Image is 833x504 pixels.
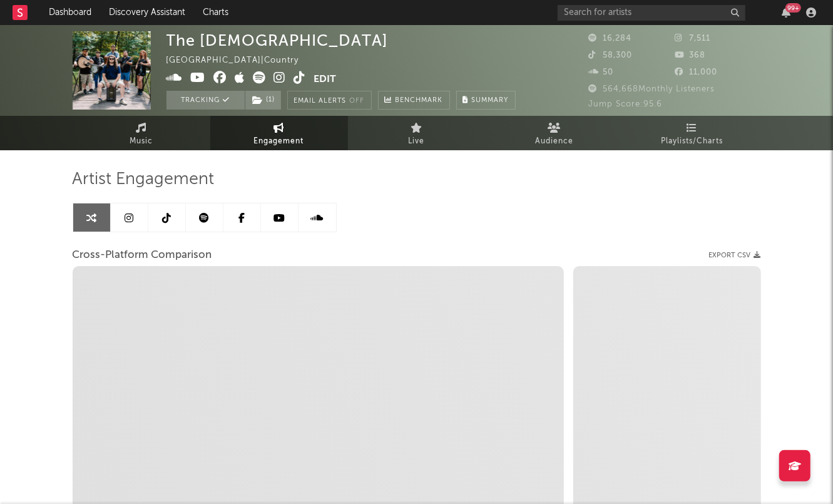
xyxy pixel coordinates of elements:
a: Playlists/Charts [623,116,761,150]
span: Artist Engagement [73,172,215,187]
input: Search for artists [558,5,745,21]
button: Edit [314,71,337,87]
span: Engagement [254,134,304,149]
button: 99+ [782,8,790,18]
a: Live [348,116,486,150]
span: ( 1 ) [245,91,282,110]
em: Off [350,98,365,105]
div: [GEOGRAPHIC_DATA] | Country [166,53,314,68]
a: Benchmark [378,91,450,110]
span: Benchmark [396,93,443,108]
button: Email AlertsOff [287,91,372,110]
span: 58,300 [589,51,633,59]
button: (1) [245,91,281,110]
span: Cross-Platform Comparison [73,248,212,263]
span: Audience [535,134,573,149]
span: 16,284 [589,34,632,43]
span: Live [409,134,425,149]
span: Summary [472,97,509,104]
div: 99 + [785,3,801,13]
span: 368 [675,51,705,59]
button: Export CSV [709,252,761,259]
span: Jump Score: 95.6 [589,100,663,108]
button: Tracking [166,91,245,110]
span: 564,668 Monthly Listeners [589,85,715,93]
span: 7,511 [675,34,710,43]
span: Playlists/Charts [661,134,723,149]
a: Music [73,116,210,150]
div: The [DEMOGRAPHIC_DATA] [166,31,389,49]
a: Engagement [210,116,348,150]
span: 50 [589,68,614,76]
button: Summary [456,91,516,110]
span: Music [130,134,153,149]
span: 11,000 [675,68,717,76]
a: Audience [486,116,623,150]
